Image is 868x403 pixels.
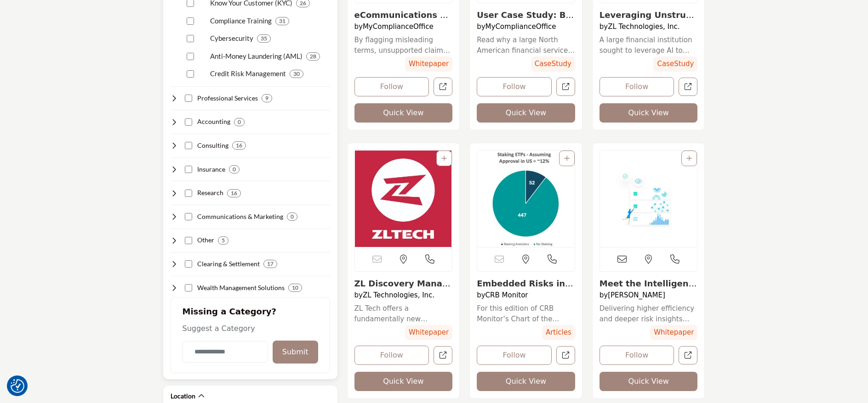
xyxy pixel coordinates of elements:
input: Select Wealth Management Solutions checkbox [185,284,192,291]
div: 16 Results For Research [227,189,241,197]
b: 0 [238,119,241,125]
b: 0 [233,166,236,173]
a: View details about mycomplianceoffice [477,10,574,30]
p: Anti-Money Laundering (AML): Assisting securities industry clients in preventing and detecting mo... [210,51,303,62]
a: Open Resources [679,346,697,365]
a: Open Resources [434,78,452,96]
h4: Wealth Management Solutions: Providing comprehensive wealth management services to high-net-worth... [197,283,285,292]
b: 31 [279,18,286,24]
b: 16 [231,190,237,196]
input: Select Consulting checkbox [185,142,192,149]
h3: eCommunications Surveillance & Archiving for Marketing Rule Compliance [354,10,453,20]
img: Embedded Risks in Crypto-themed Exchange Traded Products listing image [477,151,575,247]
a: ZL Technologies, Inc. [608,22,680,31]
button: Consent Preferences [11,379,24,393]
a: Delivering higher efficiency and deeper risk insights through AI.⁠⁠⁠⁠⁠⁠⁠ ⁠⁠⁠⁠⁠⁠⁠ Most communicati... [600,303,698,324]
button: Follow [354,346,429,365]
input: Select Other checkbox [185,237,192,244]
a: Open Resources [679,78,697,96]
a: By flagging misleading terms, unsupported claims and ambiguous language, employee communications ... [354,35,453,56]
h4: Professional Services: Delivering staffing, training, and outsourcing services to support securit... [197,94,258,103]
div: 28 Results For Anti-Money Laundering (AML) [306,52,320,61]
input: Select Professional Services checkbox [185,95,192,102]
h4: by [600,22,698,31]
a: CRB Monitor [485,291,528,299]
h4: Research: Conducting market, financial, economic, and industry research for securities industry p... [197,188,223,197]
input: Select Accounting checkbox [185,118,192,126]
button: Quick View [600,103,698,123]
i: Open Contact Info [670,255,680,264]
button: Follow [600,77,674,96]
button: Follow [477,77,552,96]
i: Open Contact Info [548,255,557,264]
h4: by [477,22,575,31]
input: Select Research checkbox [185,190,192,197]
h3: Leveraging Unstructured Data for AI [600,10,698,20]
div: 0 Results For Communications & Marketing [287,213,297,221]
h4: Consulting: Providing strategic, operational, and technical consulting services to securities ind... [197,141,228,150]
h4: by [354,22,453,31]
b: 5 [222,237,225,244]
p: Credit Risk Management: Assessing and managing credit risks for securities industry firms and inv... [210,68,286,79]
h4: Accounting: Providing financial reporting, auditing, tax, and advisory services to securities ind... [197,117,230,126]
div: 35 Results For Cybersecurity [257,34,271,43]
div: 0 Results For Insurance [229,165,240,174]
a: For this edition of CRB Monitor’s Chart of the Month we head back to the world of spot cryptocurr... [477,303,575,324]
span: Whitepaper [650,325,697,340]
div: 31 Results For Compliance Training [275,17,289,25]
a: Add To List For Resource [441,155,447,162]
a: View details about zl-technologies-inc [354,279,451,298]
span: CaseStudy [531,56,575,72]
a: View details about crb-monitor [477,151,575,247]
a: Open Resources [434,346,452,365]
h3: User Case Study: Better License and Registration Management [477,10,575,20]
input: Select Credit Risk Management checkbox [187,70,194,78]
div: 10 Results For Wealth Management Solutions [288,284,302,292]
input: Select Anti-Money Laundering (AML) checkbox [187,53,194,60]
h4: Other: Encompassing various other services and organizations supporting the securities industry e... [197,235,214,245]
button: Follow [600,346,674,365]
a: Open Resources [556,78,575,96]
a: View details about crb-monitor [477,279,574,298]
button: Quick View [354,103,453,123]
input: Category Name [183,341,268,363]
a: MyComplianceOffice [485,22,556,31]
div: 5 Results For Other [218,236,228,245]
button: Submit [273,341,318,364]
a: Add To List For Resource [564,155,570,162]
h3: ZL Discovery Manager [354,279,453,289]
a: View details about smarsh [600,279,697,298]
p: Compliance Training: Providing training programs to help securities industry professionals unders... [210,16,272,26]
a: Read why a large North American financial services firm chose MCO because the MyComplianceOffice ... [477,35,575,56]
div: 9 Results For Professional Services [262,94,272,102]
input: Select Cybersecurity checkbox [187,35,194,42]
div: 16 Results For Consulting [232,141,246,150]
b: 35 [261,35,267,42]
a: View details about zl-technologies-inc [355,151,452,247]
h3: Embedded Risks in Crypto-themed Exchange Traded Products [477,279,575,289]
span: Articles [542,325,575,340]
button: Quick View [477,372,575,391]
button: Quick View [600,372,698,391]
button: Follow [354,77,429,96]
b: 0 [291,213,294,220]
b: 28 [310,53,316,60]
button: Follow [477,346,552,365]
input: Select Clearing & Settlement checkbox [185,260,192,268]
span: Suggest a Category [183,324,255,333]
h4: Insurance: Offering insurance solutions to protect securities industry firms from various risks. [197,165,225,174]
a: ZL Tech offers a fundamentally new approach to eDiscovery built on a solid information governance... [354,303,453,324]
a: View details about smarsh [600,151,697,247]
h4: by [477,291,575,299]
a: Open Resources [556,346,575,365]
h3: Meet the Intelligent Agent: The AI-Powered Future of Communications Compliance [600,279,698,289]
input: Select Compliance Training checkbox [187,17,194,25]
a: View details about mycomplianceoffice [354,10,452,30]
a: A large financial institution sought to leverage AI to analyze and review large volumes of unstru... [600,35,698,56]
img: Meet the Intelligent Agent: The AI-Powered Future of Communications Compliance listing image [600,151,697,247]
input: Select Insurance checkbox [185,166,192,173]
h4: by [600,291,698,299]
b: 30 [293,71,300,77]
b: 16 [236,142,242,149]
h4: Communications & Marketing: Delivering marketing, public relations, and investor relations servic... [197,212,283,221]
